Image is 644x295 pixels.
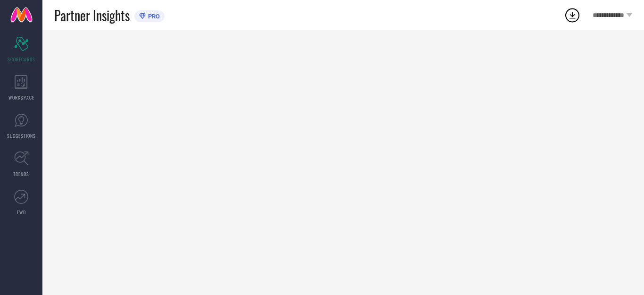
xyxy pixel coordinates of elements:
div: Open download list [564,7,581,24]
span: Partner Insights [54,6,130,25]
span: FWD [17,209,26,216]
span: TRENDS [13,170,29,177]
span: SCORECARDS [8,56,35,63]
span: WORKSPACE [8,94,34,101]
span: SUGGESTIONS [7,132,36,139]
span: PRO [146,13,160,20]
